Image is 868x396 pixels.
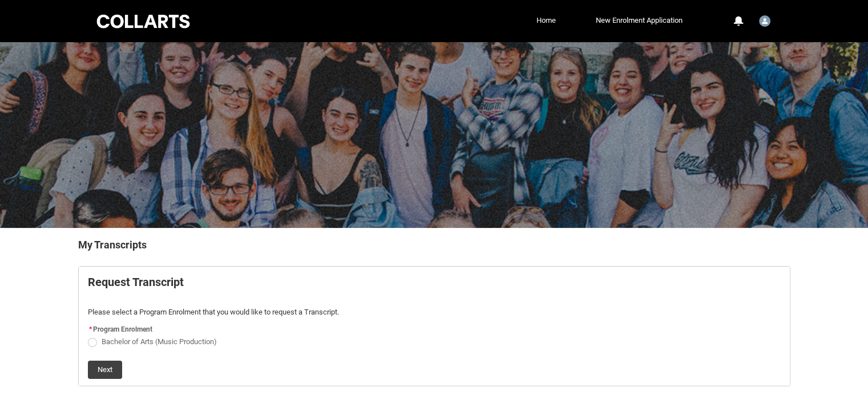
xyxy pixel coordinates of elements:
img: Student.swijesi.20230079 [759,15,770,27]
p: Please select a Program Enrolment that you would like to request a Transcript. [88,307,781,318]
b: My Transcripts [78,239,147,251]
article: Request_Student_Transcript flow [78,266,790,386]
span: Program Enrolment [93,325,152,333]
abbr: required [89,325,92,333]
span: Bachelor of Arts (Music Production) [102,337,217,346]
button: Next [88,361,122,379]
button: User Profile Student.swijesi.20230079 [756,11,773,29]
a: New Enrolment Application [593,12,685,29]
a: Home [534,12,559,29]
b: Request Transcript [88,275,184,289]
